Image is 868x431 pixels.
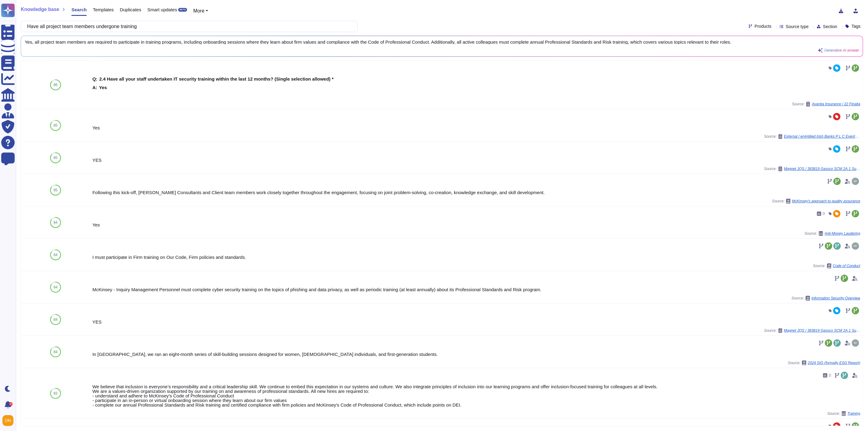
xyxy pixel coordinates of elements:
span: 84 [53,318,57,321]
span: 84 [53,285,57,289]
img: user [852,178,859,185]
span: Training [848,412,860,415]
div: Yes [92,125,860,130]
span: Source: [792,296,860,301]
span: Source: [772,199,860,204]
span: Source: [792,102,860,107]
div: In [GEOGRAPHIC_DATA], we ran an eight-month series of skill-building sessions designed for women,... [92,352,860,357]
img: user [852,242,859,250]
div: YES [92,158,860,162]
span: Code of Conduct [833,264,860,268]
button: user [1,414,18,427]
span: Knowledge base [21,7,59,12]
span: Duplicates [120,7,141,12]
button: More [193,7,208,15]
div: I must participate in Firm training on Our Code, Firm policies and standards. [92,255,860,259]
span: Source: [764,328,860,333]
span: Smart updates [147,7,177,12]
div: McKinsey - Inquiry Management Personnel must complete cyber security training on the topics of ph... [92,287,860,292]
span: 0 [829,374,831,377]
span: 84 [53,221,57,224]
span: Source: [827,411,860,416]
span: Source: [764,166,860,171]
span: Magnet JQS / 383819 Gassco SCM 2A.1 Supplier PSEC Self Assessment (1) [784,167,860,171]
span: Source: [813,263,860,268]
span: Source type [786,24,809,29]
span: 83 [53,392,57,395]
div: YES [92,320,860,324]
span: External / en#Allied Irish Banks P L C Event#873 [784,135,860,138]
span: Source: [805,231,860,236]
div: BETA [178,8,187,12]
b: Q: [92,77,98,81]
span: 85 [53,156,57,160]
span: McKinsey's approach to quality assurance [792,199,860,203]
span: 85 [53,188,57,192]
input: Search a question or template... [24,21,351,32]
span: Magnet JQS / 383819 Gassco SCM 2A.1 Supplier PSEC Self Assessment (1) [784,329,860,332]
div: Following this kick-off, [PERSON_NAME] Consultants and Client team members work closely together ... [92,190,860,195]
span: 0 [823,212,825,215]
span: 84 [53,350,57,354]
span: More [193,8,204,13]
span: Source: [788,360,860,365]
span: 85 [53,124,57,127]
span: Search [71,7,87,12]
span: Yes, all project team members are required to participate in training programs, including onboard... [25,40,859,44]
div: 9+ [9,402,13,406]
span: Products [755,24,772,28]
span: 86 [53,83,57,87]
span: Anti-Money Laudering [825,232,860,235]
span: 2024 SIG (formally ESG Report) [808,361,860,365]
img: user [2,415,13,426]
span: Section [823,24,837,29]
b: A: [92,85,97,90]
b: 2.4 Have all your staff undertaken IT security training within the last 12 months? (Single select... [99,77,334,81]
span: Generative AI answer [824,49,859,52]
span: 84 [53,253,57,257]
div: Yes [92,223,860,227]
b: Yes [99,85,107,90]
span: Templates [93,7,114,12]
span: Source: [764,134,860,139]
div: We believe that inclusion is everyone’s responsibility and a critical leadership skill. We contin... [92,384,860,407]
span: Avantia Insurance / 22 Finalta [812,102,860,106]
span: Tags [852,24,861,28]
img: user [852,339,859,347]
span: Information Security Overview [812,296,860,300]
